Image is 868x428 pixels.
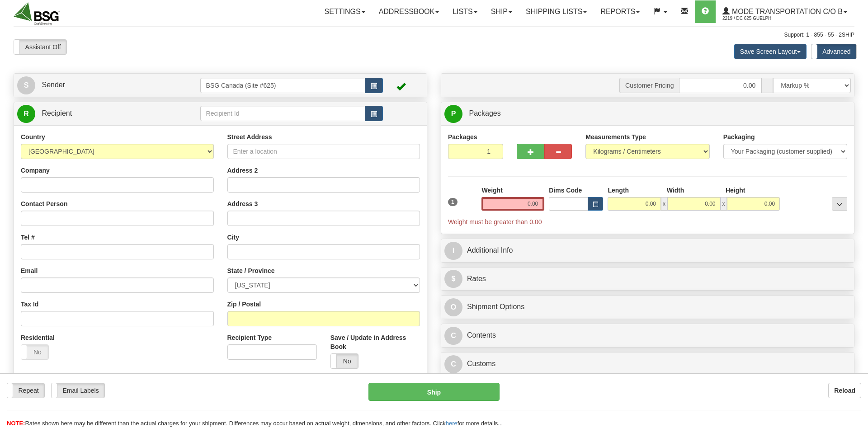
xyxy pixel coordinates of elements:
span: O [444,298,462,316]
iframe: chat widget [847,168,867,260]
span: Packages [469,109,500,117]
a: Shipping lists [519,0,594,23]
span: NOTE: [7,420,25,427]
button: Save Screen Layout [734,44,807,59]
button: Reload [828,383,861,398]
label: Email [21,266,38,275]
span: S [17,76,35,94]
label: Assistant Off [14,40,66,54]
label: City [227,233,239,242]
a: Lists [446,0,484,23]
span: P [444,105,462,123]
label: Packages [448,132,477,141]
label: Country [21,132,45,141]
label: Address 2 [227,166,258,175]
label: Recipient Type [227,333,272,342]
label: Contact Person [21,199,67,208]
a: S Sender [17,76,200,94]
span: 1 [448,198,458,206]
label: Save / Update in Address Book [330,333,420,351]
label: No [331,354,358,368]
a: Addressbook [372,0,446,23]
a: IAdditional Info [444,241,851,260]
a: R Recipient [17,104,180,123]
span: C [444,355,462,373]
a: OShipment Options [444,298,851,316]
input: Enter a location [227,144,420,159]
label: Residential [21,333,55,342]
label: Repeat [7,383,44,398]
label: No [21,345,48,359]
label: Measurements Type [585,132,646,141]
button: Ship [368,383,500,401]
span: Weight must be greater than 0.00 [448,218,542,226]
span: 2219 / DC 625 Guelph [722,14,790,23]
a: Reports [594,0,646,23]
div: ... [832,197,847,211]
a: CCustoms [444,355,851,373]
label: Tel # [21,233,35,242]
label: Width [667,186,684,195]
label: Length [608,186,629,195]
span: x [661,197,667,211]
input: Recipient Id [200,106,366,121]
a: Ship [484,0,519,23]
label: Zip / Postal [227,300,261,309]
span: Recipient [42,109,72,117]
a: P Packages [444,104,851,123]
a: CContents [444,326,851,345]
span: R [17,105,35,123]
label: State / Province [227,266,275,275]
label: Address 3 [227,199,258,208]
a: Mode Transportation c/o B 2219 / DC 625 Guelph [716,0,854,23]
span: I [444,242,462,260]
label: Dims Code [549,186,582,195]
label: Packaging [723,132,755,141]
label: Tax Id [21,300,38,309]
label: Weight [481,186,502,195]
label: Company [21,166,50,175]
img: logo2219.jpg [14,2,60,25]
input: Sender Id [200,78,366,93]
span: $ [444,270,462,288]
span: C [444,327,462,345]
b: Reload [834,387,855,394]
span: Mode Transportation c/o B [730,8,843,15]
a: here [446,420,458,427]
div: Support: 1 - 855 - 55 - 2SHIP [14,31,854,39]
label: Height [726,186,745,195]
span: Sender [42,81,65,89]
label: Street Address [227,132,272,141]
span: Customer Pricing [619,78,679,93]
a: Settings [318,0,372,23]
label: Email Labels [52,383,104,398]
span: x [721,197,727,211]
label: Advanced [811,44,856,59]
a: $Rates [444,270,851,288]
